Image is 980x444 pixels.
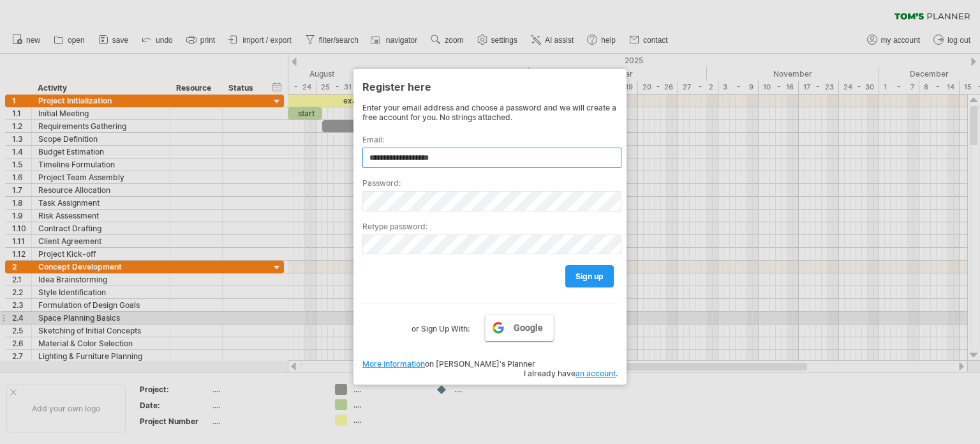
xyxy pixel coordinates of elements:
[485,314,554,341] a: Google
[362,178,618,188] label: Password:
[362,359,425,369] a: More information
[514,323,543,333] span: Google
[524,369,618,378] span: I already have .
[565,265,614,287] a: sign up
[575,369,616,378] a: an account
[362,75,618,98] div: Register here
[362,222,618,231] label: Retype password:
[412,314,470,336] label: or Sign Up With:
[575,272,604,281] span: sign up
[362,359,535,369] span: on [PERSON_NAME]'s Planner
[362,135,618,144] label: Email:
[362,103,618,122] div: Enter your email address and choose a password and we will create a free account for you. No stri...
